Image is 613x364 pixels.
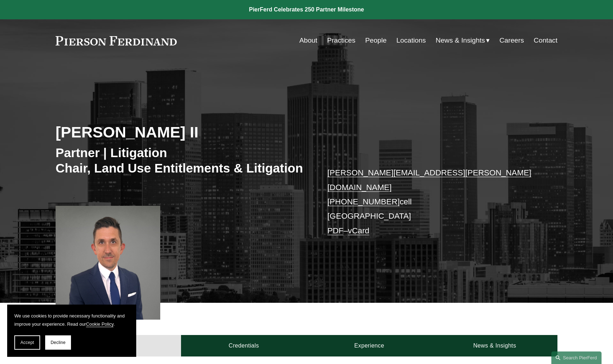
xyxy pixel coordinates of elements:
button: Accept [14,335,40,350]
p: cell [GEOGRAPHIC_DATA] – [327,166,536,238]
a: Experience [306,335,432,356]
h2: [PERSON_NAME] II [56,123,306,141]
a: News & Insights [432,335,557,356]
a: [PHONE_NUMBER] [327,197,400,206]
a: Cookie Policy [86,321,114,327]
a: Locations [396,34,426,47]
a: Credentials [181,335,306,356]
a: People [365,34,387,47]
a: Search this site [551,351,602,364]
span: News & Insights [436,34,485,47]
a: vCard [348,226,370,235]
a: Careers [499,34,524,47]
button: Decline [45,335,71,350]
span: Decline [51,340,66,345]
section: Cookie banner [7,305,136,357]
h3: Partner | Litigation Chair, Land Use Entitlements & Litigation [56,145,306,176]
a: PDF [327,226,343,235]
a: [PERSON_NAME][EMAIL_ADDRESS][PERSON_NAME][DOMAIN_NAME] [327,168,531,191]
a: Contact [534,34,557,47]
span: Accept [20,340,34,345]
p: We use cookies to provide necessary functionality and improve your experience. Read our . [14,312,129,328]
a: Practices [327,34,355,47]
a: About [299,34,317,47]
a: folder dropdown [436,34,490,47]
